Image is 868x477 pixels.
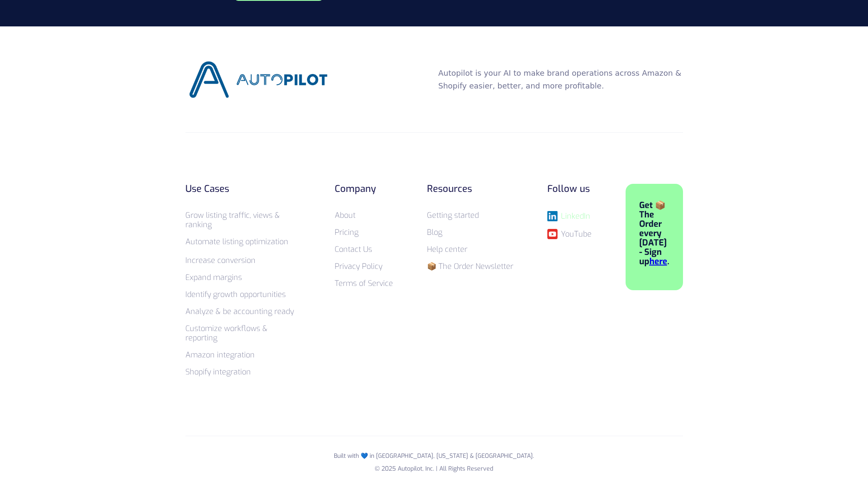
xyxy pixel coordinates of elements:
div: YouTube [561,230,592,238]
a: here [649,256,667,267]
a: Expand margins [185,272,242,283]
a: Amazon integration [185,350,255,360]
a: Automate listing optimization‍‍ [185,237,288,247]
a: Customize workflows & reporting [185,323,268,343]
div: LinkedIn [561,212,590,220]
a: Identify growth opportunities [185,289,286,300]
a: Privacy Policy [335,261,382,271]
p: Built with 💙 in [GEOGRAPHIC_DATA], [US_STATE] & [GEOGRAPHIC_DATA]. © 2025 Autopilot, Inc. | All R... [185,450,683,475]
a: Getting started [427,210,479,220]
a: Shopify integration [185,367,251,377]
div: Use Cases [185,184,301,194]
a: Analyze & be accounting ready [185,306,294,317]
a: Terms of Service [335,278,393,288]
a: About [335,210,356,220]
div: Resources [427,184,513,194]
a: 📦 The Order Newsletter [427,261,513,271]
a: LinkedIn [547,211,592,221]
a: Grow listing traffic, views & ranking [185,210,280,230]
a: YouTube [547,229,592,239]
a: Pricing [335,227,359,237]
a: Contact Us [335,244,372,254]
div: Get 📦 The Order every [DATE] - Sign up . [639,201,669,266]
a: Increase conversion [185,255,256,266]
div: Company [335,184,393,194]
div: Follow us [547,184,592,194]
a: Blog [427,227,442,237]
p: Autopilot is your AI to make brand operations across Amazon & Shopify easier, better, and more pr... [438,67,683,92]
a: Help center [427,244,467,254]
